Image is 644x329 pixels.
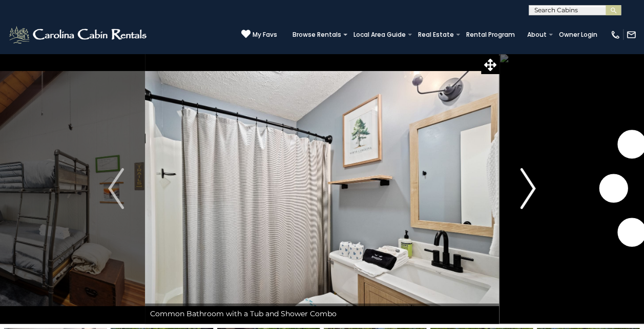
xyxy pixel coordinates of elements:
[287,28,346,42] a: Browse Rentals
[610,30,620,40] img: phone-regular-white.png
[413,28,459,42] a: Real Estate
[461,28,520,42] a: Rental Program
[520,168,535,209] img: arrow
[554,28,603,42] a: Owner Login
[348,28,411,42] a: Local Area Guide
[522,28,552,42] a: About
[8,25,150,45] img: White-1-2.png
[626,30,636,40] img: mail-regular-white.png
[253,30,277,39] span: My Favs
[145,303,499,324] div: Common Bathroom with a Tub and Shower Combo
[499,53,556,324] button: Next
[87,53,144,324] button: Previous
[241,29,277,40] a: My Favs
[108,168,123,209] img: arrow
